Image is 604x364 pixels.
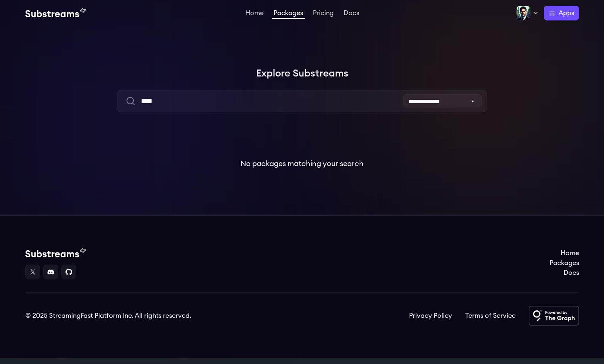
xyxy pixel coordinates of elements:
a: Packages [550,258,579,268]
a: Pricing [311,10,335,18]
span: Apps [559,8,574,18]
a: Packages [272,10,305,19]
a: Docs [550,268,579,278]
a: Home [244,10,265,18]
img: Substream's logo [25,248,86,258]
div: © 2025 StreamingFast Platform Inc. All rights reserved. [25,311,191,321]
a: Home [550,248,579,258]
img: Profile [516,6,531,20]
a: Privacy Policy [409,311,452,321]
img: Substream's logo [25,8,86,18]
a: Terms of Service [465,311,516,321]
img: Powered by The Graph [529,306,579,326]
a: Docs [342,10,361,18]
p: No packages matching your search [240,158,364,169]
h1: Explore Substreams [25,65,579,82]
